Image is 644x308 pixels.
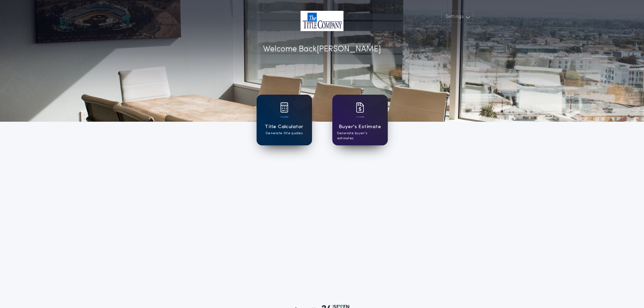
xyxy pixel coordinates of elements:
p: Generate buyer's estimates [337,131,383,141]
button: Settings [441,11,473,23]
h1: Title Calculator [265,123,303,131]
p: Welcome Back [PERSON_NAME] [263,43,381,55]
img: card icon [356,102,364,113]
h1: Buyer's Estimate [339,123,381,131]
p: Generate title quotes [266,131,303,136]
a: card iconBuyer's EstimateGenerate buyer's estimates [332,95,388,145]
img: card icon [280,102,288,113]
img: account-logo [301,11,343,31]
a: card iconTitle CalculatorGenerate title quotes [257,95,312,145]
